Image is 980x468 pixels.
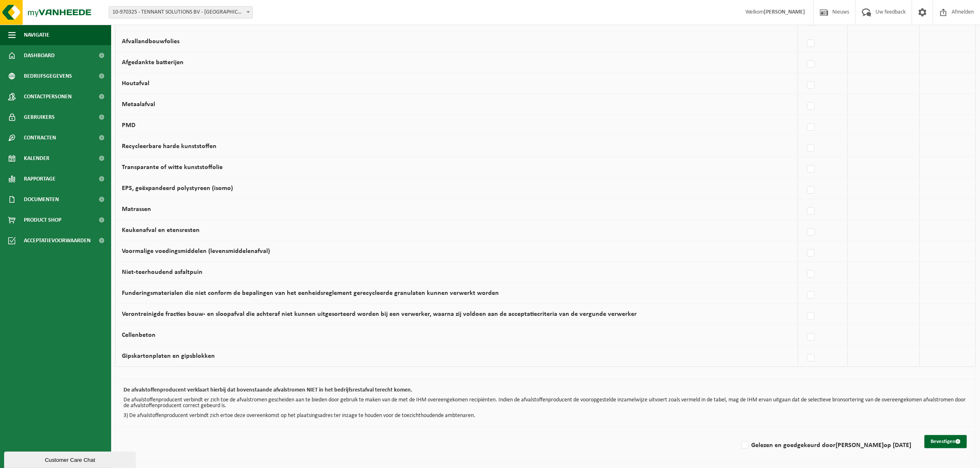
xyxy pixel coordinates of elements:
label: Gipskartonplaten en gipsblokken [122,353,215,359]
label: Cellenbeton [122,332,156,338]
label: Afvallandbouwfolies [122,38,179,45]
span: Dashboard [24,45,55,66]
span: Rapportage [24,169,56,189]
p: 3) De afvalstoffenproducent verbindt zich ertoe deze overeenkomst op het plaatsingsadres ter inza... [123,413,968,419]
span: 10-970325 - TENNANT SOLUTIONS BV - MECHELEN [109,7,252,18]
span: 10-970325 - TENNANT SOLUTIONS BV - MECHELEN [109,6,253,19]
strong: [PERSON_NAME] [836,442,884,449]
label: EPS, geëxpandeerd polystyreen (isomo) [122,185,233,192]
label: Afgedankte batterijen [122,59,184,66]
button: Bevestigen [924,435,967,448]
label: Niet-teerhoudend asfaltpuin [122,269,203,276]
span: Contracten [24,127,56,148]
b: De afvalstoffenproducent verklaart hierbij dat bovenstaande afvalstromen NIET in het bedrijfsrest... [123,387,412,393]
label: Funderingsmaterialen die niet conform de bepalingen van het eenheidsreglement gerecycleerde granu... [122,290,499,297]
span: Navigatie [24,25,49,45]
p: De afvalstoffenproducent verbindt er zich toe de afvalstromen gescheiden aan te bieden door gebru... [123,397,968,409]
label: Transparante of witte kunststoffolie [122,164,223,171]
span: Acceptatievoorwaarden [24,230,91,251]
span: Product Shop [24,210,61,230]
label: Voormalige voedingsmiddelen (levensmiddelenafval) [122,248,270,255]
label: PMD [122,122,135,129]
label: Matrassen [122,206,151,213]
label: Houtafval [122,80,149,87]
span: Gebruikers [24,107,55,127]
label: Recycleerbare harde kunststoffen [122,143,216,150]
label: Keukenafval en etensresten [122,227,200,234]
span: Bedrijfsgegevens [24,66,72,86]
label: Gelezen en goedgekeurd door op [DATE] [740,439,911,452]
span: Contactpersonen [24,86,72,107]
span: Documenten [24,189,59,210]
span: Kalender [24,148,49,169]
label: Verontreinigde fracties bouw- en sloopafval die achteraf niet kunnen uitgesorteerd worden bij een... [122,311,637,317]
strong: [PERSON_NAME] [764,9,805,15]
label: Metaalafval [122,101,155,108]
iframe: chat widget [4,450,137,468]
